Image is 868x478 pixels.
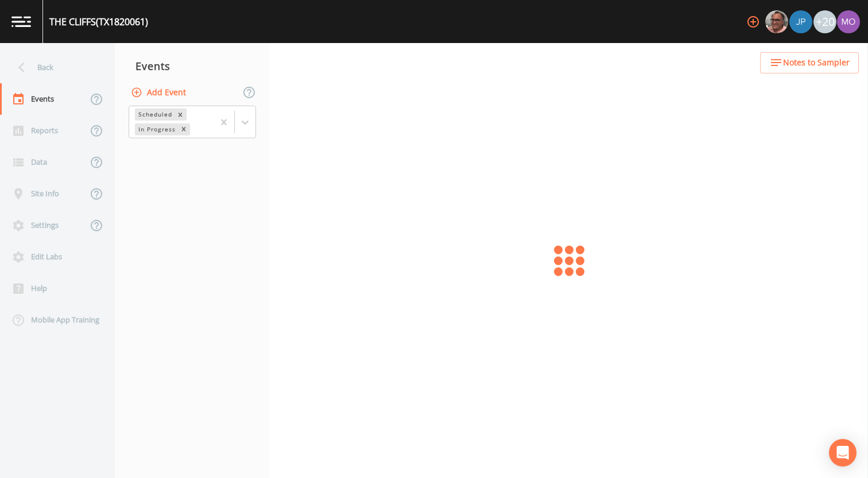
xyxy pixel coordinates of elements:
[135,123,177,135] div: In Progress
[11,16,31,27] img: logo
[829,439,857,467] div: Open Intercom Messenger
[789,10,812,33] img: 41241ef155101aa6d92a04480b0d0000
[765,10,788,33] img: e2d790fa78825a4bb76dcb6ab311d44c
[135,108,174,121] div: Scheduled
[813,10,836,33] div: +20
[760,52,859,73] button: Notes to Sampler
[115,52,270,80] div: Events
[49,15,148,29] div: THE CLIFFS (TX1820061)
[174,108,187,121] div: Remove Scheduled
[789,10,813,33] div: Joshua gere Paul
[129,82,191,103] button: Add Event
[177,123,190,135] div: Remove In Progress
[765,10,789,33] div: Mike Franklin
[837,10,860,33] img: 4e251478aba98ce068fb7eae8f78b90c
[783,56,850,70] span: Notes to Sampler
